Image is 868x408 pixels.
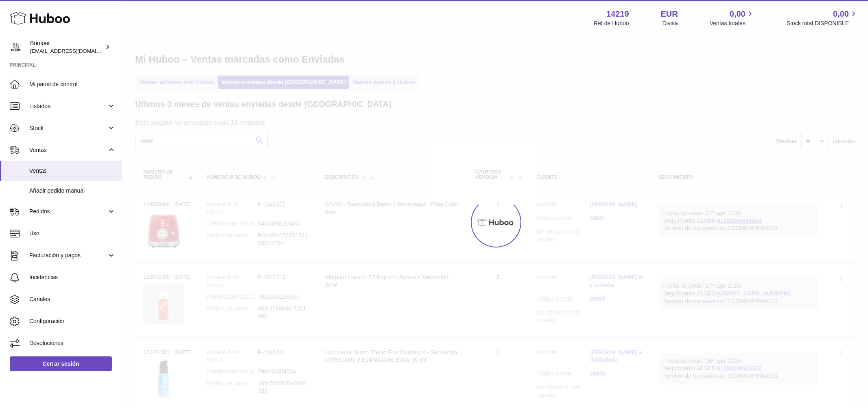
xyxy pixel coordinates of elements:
span: Facturación y pagos [29,252,107,259]
span: [EMAIL_ADDRESS][DOMAIN_NAME] [30,48,120,54]
span: Pedidos [29,208,107,215]
div: Divisa [662,20,678,27]
span: Listados [29,102,107,110]
span: Mi panel de control [29,80,116,88]
div: Brimoer [30,39,103,55]
a: Cerrar sesión [10,356,112,371]
span: Ventas [29,146,107,154]
a: 0,00 Stock total DISPONIBLE [787,9,858,27]
span: Añadir pedido manual [29,187,116,195]
strong: 14219 [606,9,629,20]
span: Stock [29,124,107,132]
span: Configuración [29,317,116,325]
span: 0,00 [833,9,849,20]
span: Stock total DISPONIBLE [787,20,858,27]
span: 0,00 [730,9,746,20]
span: Incidencias [29,273,116,281]
img: oroses@renuevo.es [10,41,22,53]
span: Uso [29,230,116,237]
span: Ventas totales [710,20,755,27]
span: Devoluciones [29,339,116,347]
a: 0,00 Ventas totales [710,9,755,27]
div: Ref de Huboo [594,20,629,27]
strong: EUR [661,9,678,20]
span: Ventas [29,167,116,175]
span: Canales [29,295,116,303]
